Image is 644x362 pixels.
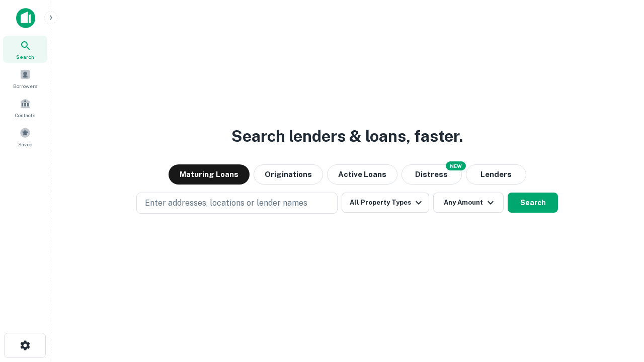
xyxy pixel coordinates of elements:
[16,53,34,61] span: Search
[342,193,429,213] button: All Property Types
[446,161,466,170] div: NEW
[169,164,250,185] button: Maturing Loans
[15,111,35,119] span: Contacts
[13,82,37,90] span: Borrowers
[401,164,462,185] button: Search distressed loans with lien and other non-mortgage details.
[145,197,307,209] p: Enter addresses, locations or lender names
[508,193,558,213] button: Search
[18,140,33,148] span: Saved
[327,164,397,185] button: Active Loans
[3,123,47,150] a: Saved
[594,282,644,330] iframe: Chat Widget
[136,193,338,214] button: Enter addresses, locations or lender names
[16,8,35,28] img: capitalize-icon.png
[3,65,47,92] a: Borrowers
[433,193,504,213] button: Any Amount
[254,164,323,185] button: Originations
[3,94,47,121] a: Contacts
[466,164,526,185] button: Lenders
[3,36,47,63] a: Search
[231,124,463,148] h3: Search lenders & loans, faster.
